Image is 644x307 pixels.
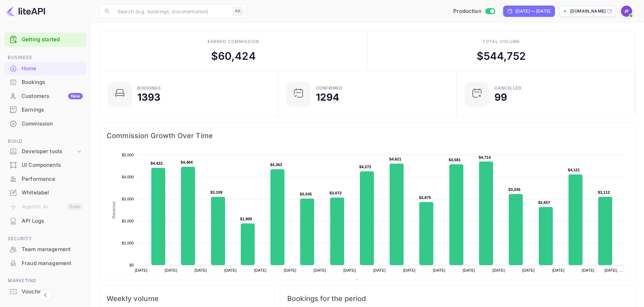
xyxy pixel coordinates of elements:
text: [DATE] [403,268,415,272]
div: Confirmed [316,86,343,90]
text: Revenue [111,201,116,219]
div: Switch to Sandbox mode [450,7,498,15]
div: Earned commission [208,38,259,45]
input: Search (e.g. bookings, documentation) [113,4,230,18]
div: $ 544,752 [477,48,526,64]
a: Vouchers [4,285,86,298]
text: [DATE] [463,268,475,272]
text: $2,657 [538,200,550,205]
text: $1,900 [240,217,252,221]
a: Fraud management [4,257,86,270]
text: $3,035 [300,192,312,196]
text: [DATE] [552,268,565,272]
a: Whitelabel [4,186,86,199]
text: [DATE] [135,268,147,272]
div: Developer tools [4,145,86,158]
div: Team management [22,245,83,254]
div: Bookings [137,86,161,90]
div: Team management [4,243,86,256]
a: CustomersNew [4,90,86,102]
span: Bookings for the period [287,293,628,304]
span: Build [4,137,86,145]
div: Vouchers [4,285,86,299]
div: Home [22,65,83,73]
text: [DATE] [582,268,594,272]
a: UI Components [4,158,86,171]
span: Marketing [4,277,86,285]
text: $3,072 [330,191,342,195]
text: [DATE] [194,268,207,272]
div: Bookings [4,76,86,89]
div: Vouchers [22,288,83,296]
text: [DATE] [343,268,356,272]
div: 1294 [316,92,340,102]
text: $3,112 [598,190,610,194]
text: $4,484 [181,160,193,164]
a: Team management [4,243,86,256]
text: [DATE] [492,268,505,272]
span: Business [4,54,86,62]
span: Production [453,7,482,15]
text: [DATE] [433,268,446,272]
div: Getting started [4,33,86,47]
text: $4,621 [389,157,401,161]
a: Getting started [22,36,83,44]
text: $2,000 [122,219,134,223]
text: $3,000 [122,197,134,201]
p: [DOMAIN_NAME] [570,8,606,14]
img: LiteAPI logo [6,6,45,17]
div: Click to change the date range period [503,6,555,17]
div: Developer tools [22,148,76,156]
text: $3,109 [210,190,223,194]
div: Performance [22,175,83,183]
span: Commission Growth Over Time [107,130,628,141]
img: Jenny Frimer [621,6,632,17]
div: Commission [22,120,83,128]
a: Home [4,62,86,75]
div: 99 [494,92,507,102]
a: Performance [4,172,86,185]
div: Total volume [483,38,520,45]
div: $ 60,424 [211,48,256,64]
div: Customers [22,92,83,100]
div: 1393 [137,92,161,102]
div: UI Components [22,161,83,169]
div: UI Components [4,158,86,172]
div: Bookings [22,78,83,86]
a: API Logs [4,214,86,227]
div: Commission [4,117,86,131]
text: [DATE], … [605,268,623,272]
a: Bookings [4,76,86,88]
a: Earnings [4,103,86,116]
text: $0 [129,263,134,267]
text: $3,245 [508,187,521,192]
text: $1,000 [122,241,134,245]
div: ⌘K [233,7,243,16]
div: Performance [4,172,86,186]
div: Whitelabel [4,186,86,200]
text: [DATE] [284,268,296,272]
text: $4,121 [568,168,580,172]
div: Fraud management [22,259,83,267]
span: Weekly volume [107,293,267,304]
a: Commission [4,117,86,130]
text: $4,272 [359,165,371,169]
text: Revenue [361,279,379,284]
div: Earnings [4,103,86,117]
text: [DATE] [254,268,267,272]
text: $4,363 [270,163,282,167]
div: Home [4,62,86,76]
text: $2,875 [419,195,431,200]
text: [DATE] [165,268,177,272]
text: [DATE] [522,268,535,272]
text: $4,422 [151,161,163,165]
div: Fraud management [4,257,86,270]
text: $5,000 [122,153,134,157]
div: [DATE] — [DATE] [515,8,550,14]
div: API Logs [22,217,83,225]
div: Earnings [22,106,83,114]
text: [DATE] [224,268,237,272]
div: CANCELLED [494,86,522,90]
text: $4,581 [449,158,461,162]
text: $4,714 [479,155,491,159]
